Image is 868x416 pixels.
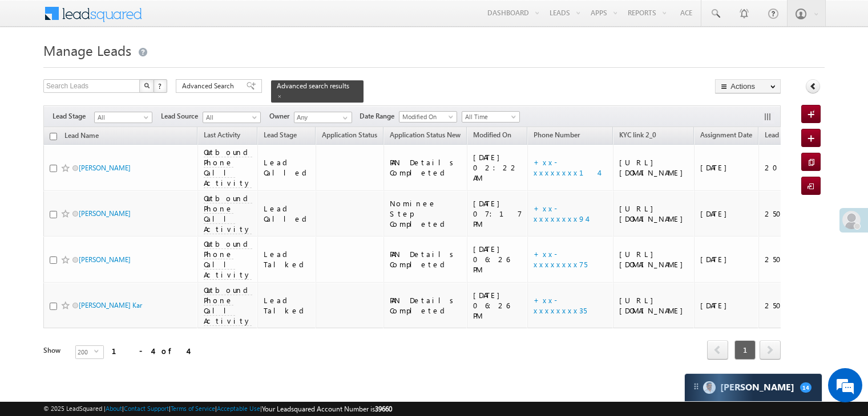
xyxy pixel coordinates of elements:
a: +xx-xxxxxxxx75 [534,249,587,269]
a: Lead Name [59,129,104,144]
span: Outbound Phone Call Activity [204,193,252,234]
a: Application Status New [384,129,466,144]
a: +xx-xxxxxxxx14 [534,157,599,177]
div: [DATE] 06:26 PM [473,244,522,275]
span: next [760,340,781,360]
span: Lead Source [161,111,203,121]
span: prev [707,340,728,360]
span: All Time [462,112,516,122]
span: Modified On [473,130,511,139]
span: Outbound Phone Call Activity [204,147,252,188]
span: 14 [800,382,812,393]
div: [URL][DOMAIN_NAME] [619,295,689,316]
a: Show All Items [337,112,351,124]
span: 200 [76,346,94,358]
div: 250 [765,254,799,264]
div: Lead Called [264,203,311,224]
a: +xx-xxxxxxxx94 [534,203,587,223]
div: Lead Called [264,157,311,178]
div: PAN Details Completed [390,157,462,178]
div: Show [43,345,66,356]
a: Phone Number [528,129,586,144]
span: 1 [734,340,756,360]
div: Lead Talked [264,249,311,270]
input: Type to Search [294,112,352,123]
div: [URL][DOMAIN_NAME] [619,249,689,270]
div: [DATE] 07:17 PM [473,198,522,229]
a: All Time [462,111,520,123]
a: Last Activity [198,129,246,144]
span: All [203,112,257,123]
span: KYC link 2_0 [619,130,656,139]
div: Lead Talked [264,295,311,316]
div: Nominee Step Completed [390,198,462,229]
span: 39660 [375,405,392,413]
a: Contact Support [124,405,169,412]
a: next [760,341,781,360]
div: carter-dragCarter[PERSON_NAME]14 [684,373,822,402]
div: 1 - 4 of 4 [112,344,188,357]
a: Acceptable Use [217,405,260,412]
a: KYC link 2_0 [613,129,662,144]
div: [URL][DOMAIN_NAME] [619,203,689,224]
span: © 2025 LeadSquared | | | | | [43,403,392,414]
div: 200 [765,162,799,173]
span: Lead Stage [264,130,297,139]
span: Date Range [360,111,399,121]
span: Manage Leads [43,41,131,59]
a: All [203,112,261,123]
a: [PERSON_NAME] [79,164,131,172]
input: Check all records [50,133,57,140]
img: carter-drag [692,382,701,391]
a: Lead Score [759,129,804,144]
span: select [94,349,103,354]
a: Modified On [399,111,457,123]
span: Application Status New [390,130,461,139]
a: Assignment Date [695,129,758,144]
button: ? [154,79,167,93]
button: Actions [715,79,781,93]
span: Assignment Date [700,130,752,139]
a: Lead Stage [258,129,302,144]
span: Your Leadsquared Account Number is [262,405,392,413]
div: [URL][DOMAIN_NAME] [619,157,689,178]
div: [DATE] [700,162,753,173]
span: Phone Number [534,130,580,139]
span: Lead Score [765,130,798,139]
a: All [94,112,152,123]
span: All [95,112,149,123]
span: Lead Stage [53,111,94,121]
span: ? [158,81,163,91]
a: +xx-xxxxxxxx35 [534,295,587,315]
span: Outbound Phone Call Activity [204,239,252,280]
span: Outbound Phone Call Activity [204,285,252,326]
span: Modified On [399,112,454,122]
img: Search [144,83,150,88]
a: [PERSON_NAME] Kar [79,301,142,309]
span: Advanced search results [277,81,349,90]
span: Application Status [322,130,377,139]
div: [DATE] [700,254,753,264]
div: PAN Details Completed [390,249,462,270]
div: PAN Details Completed [390,295,462,316]
a: Modified On [467,129,517,144]
a: [PERSON_NAME] [79,255,131,264]
a: [PERSON_NAME] [79,209,131,218]
span: Owner [269,111,294,121]
div: [DATE] 02:22 AM [473,152,522,183]
a: Application Status [316,129,383,144]
a: About [106,405,122,412]
div: [DATE] [700,209,753,219]
a: prev [707,341,728,360]
a: Terms of Service [171,405,215,412]
div: [DATE] 06:26 PM [473,290,522,321]
span: Advanced Search [182,81,237,91]
div: 250 [765,300,799,311]
div: 250 [765,209,799,219]
div: [DATE] [700,300,753,311]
